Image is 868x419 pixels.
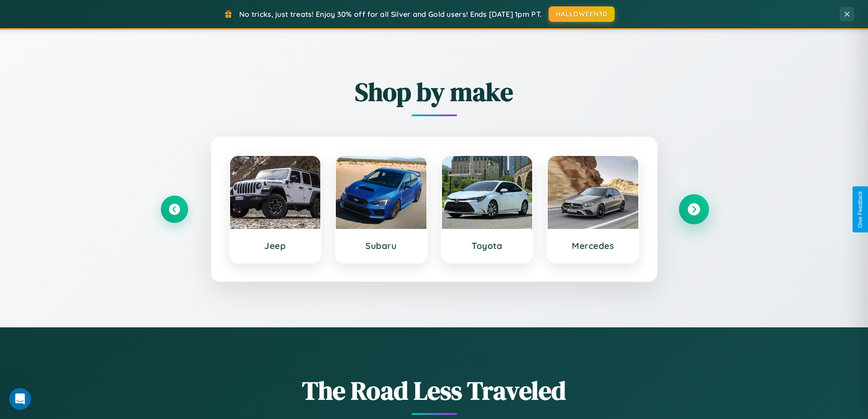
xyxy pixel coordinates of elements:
[239,240,312,251] h3: Jeep
[549,6,615,22] button: HALLOWEEN30
[345,240,417,251] h3: Subaru
[161,373,708,408] h1: The Road Less Traveled
[557,240,629,251] h3: Mercedes
[451,240,524,251] h3: Toyota
[857,191,863,228] div: Give Feedback
[239,10,542,19] span: No tricks, just treats! Enjoy 30% off for all Silver and Gold users! Ends [DATE] 1pm PT.
[9,388,31,410] iframe: Intercom live chat
[161,74,708,109] h2: Shop by make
